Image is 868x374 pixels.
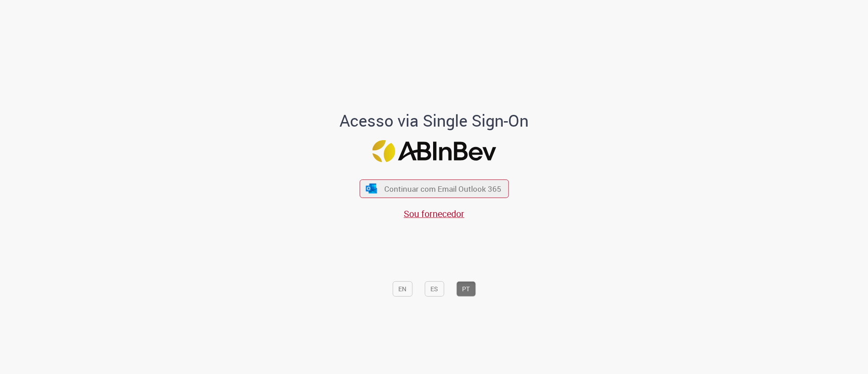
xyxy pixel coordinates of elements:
a: Sou fornecedor [404,208,464,220]
span: Continuar com Email Outlook 365 [384,184,501,194]
button: ícone Azure/Microsoft 360 Continuar com Email Outlook 365 [359,180,509,198]
button: ES [425,281,444,297]
img: ícone Azure/Microsoft 360 [365,184,378,193]
img: Logo ABInBev [372,140,496,162]
button: PT [456,281,476,297]
h1: Acesso via Single Sign-On [309,112,560,130]
button: EN [392,281,412,297]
